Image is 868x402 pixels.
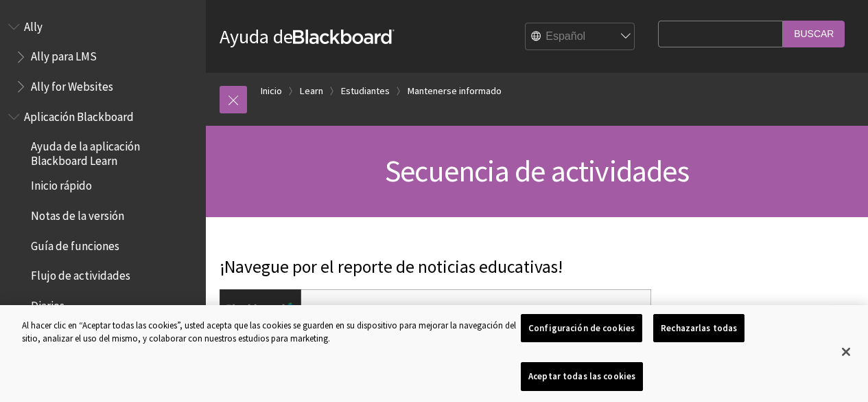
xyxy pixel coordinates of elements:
a: Learn [300,82,323,100]
span: Flujo de actividades [31,265,130,283]
button: Aceptar todas las cookies [521,362,643,391]
input: Buscar [783,21,845,47]
span: Ally for Websites [31,75,113,93]
span: Ally [24,15,43,34]
a: Mantenerse informado [408,82,502,100]
span: Ayuda de la aplicación Blackboard Learn [31,135,196,168]
span: Inicio rápido [31,175,92,193]
a: Ayuda deBlackboard [220,24,395,49]
button: Rechazarlas todas [653,314,744,343]
div: Al hacer clic en “Aceptar todas las cookies”, usted acepta que las cookies se guarden en su dispo... [22,319,521,346]
p: ¡Navegue por el reporte de noticias educativas! [220,255,651,280]
span: Aplicación Blackboard [24,105,134,124]
span: Guía de funciones [31,234,119,253]
a: Estudiantes [341,82,390,100]
span: Notas de la versión [31,204,124,223]
span: Diarios [31,294,64,313]
button: Cerrar [831,337,861,367]
strong: Blackboard [293,30,395,44]
button: Configuración de cookies [521,314,642,343]
span: Ally para LMS [31,45,97,64]
span: Secuencia de actividades [385,152,689,190]
nav: Book outline for Anthology Ally Help [8,15,198,98]
select: Site Language Selector [526,23,635,51]
a: Inicio [261,82,282,100]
